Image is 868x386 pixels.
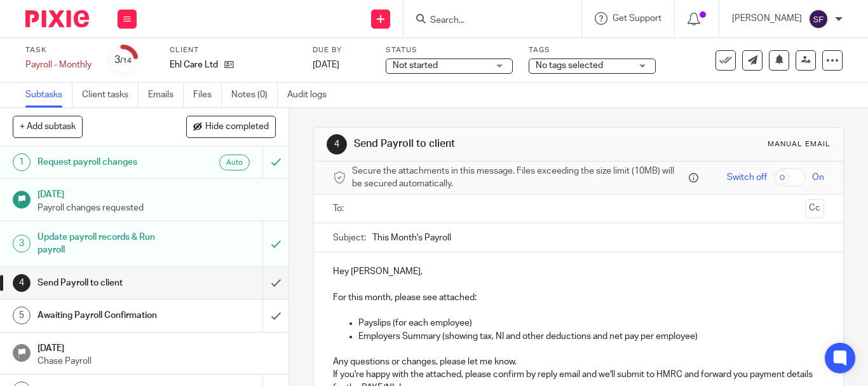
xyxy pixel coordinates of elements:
[727,171,767,184] span: Switch off
[287,83,336,107] a: Audit logs
[333,291,824,304] p: For this month, please see attached:
[13,116,83,137] button: + Add subtask
[148,83,184,107] a: Emails
[812,171,824,184] span: On
[13,235,31,252] div: 3
[205,122,269,132] span: Hide completed
[170,45,297,55] label: Client
[37,339,276,355] h1: [DATE]
[333,265,824,278] p: Hey [PERSON_NAME],
[805,199,824,218] button: Cc
[13,307,31,324] div: 5
[193,83,222,107] a: Files
[231,83,278,107] a: Notes (0)
[429,15,543,27] input: Search
[313,60,339,69] span: [DATE]
[114,53,132,67] div: 3
[13,274,31,292] div: 4
[37,185,276,201] h1: [DATE]
[732,12,802,25] p: [PERSON_NAME]
[25,59,92,71] div: Payroll - Monthly
[25,45,92,55] label: Task
[808,9,829,29] img: svg%3E
[37,306,179,325] h1: Awaiting Payroll Confirmation
[352,165,686,191] span: Secure the attachments in this message. Files exceeding the size limit (10MB) will be secured aut...
[313,45,370,55] label: Due by
[358,330,824,343] p: Employers Summary (showing tax, NI and other deductions and net pay per employee)
[354,137,606,151] h1: Send Payroll to client
[37,355,276,368] p: Chase Payroll
[219,155,250,170] div: Auto
[82,83,139,107] a: Client tasks
[327,134,347,155] div: 4
[170,59,218,71] p: Ehl Care Ltd
[333,355,824,368] p: Any questions or changes, please let me know.
[529,45,656,55] label: Tags
[37,273,179,293] h1: Send Payroll to client
[37,153,179,172] h1: Request payroll changes
[25,10,89,27] img: Pixie
[358,317,824,329] p: Payslips (for each employee)
[120,57,132,64] small: /14
[25,83,72,107] a: Subtasks
[393,61,438,70] span: Not started
[536,61,603,70] span: No tags selected
[186,116,276,137] button: Hide completed
[333,231,366,244] label: Subject:
[386,45,513,55] label: Status
[13,153,31,171] div: 1
[37,228,179,260] h1: Update payroll records & Run payroll
[768,139,831,149] div: Manual email
[37,202,276,214] p: Payroll changes requested
[613,14,661,23] span: Get Support
[333,202,347,215] label: To:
